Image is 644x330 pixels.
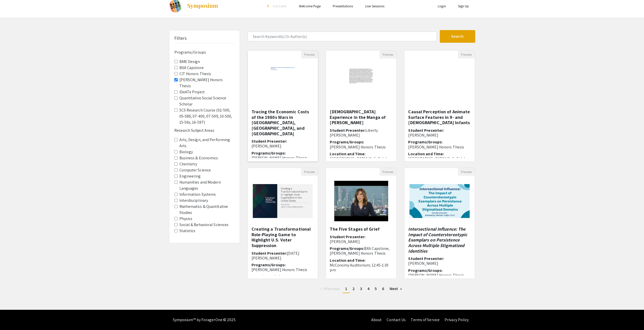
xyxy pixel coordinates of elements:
label: Social & Behavioral Sciences [179,222,229,228]
h5: Tracing the Economic Costs of the 1980s Wars in [GEOGRAPHIC_DATA], [GEOGRAPHIC_DATA], and [GEOGRA... [252,109,314,136]
span: Location and Time: [330,258,365,263]
button: Preview [458,51,475,58]
h6: Student Presenter: [330,128,392,138]
p: [GEOGRAPHIC_DATA] (Cafe Side); 12:00-2:00 pm [408,156,471,166]
img: <p>The Five Stages of Grief</p> [329,176,393,226]
h6: Student Presenter: [408,256,471,266]
div: Open Presentation <p>Tracing the Economic Costs of the 1980s Wars in Peru, Nicaragua, and El Salv... [247,50,318,162]
h5: Causal Perception of Animate Surface Features in 9- and [DEMOGRAPHIC_DATA] Infants [408,109,471,125]
label: Quantitative Social Science Scholar [179,95,235,107]
span: Location and Time: [408,151,444,157]
label: Physics [179,216,193,222]
label: Interdisciplinary [179,197,208,204]
button: Preview [458,168,475,176]
h6: Student Presenter: [252,251,314,260]
a: Terms of Service [411,317,440,322]
a: Presentations [333,4,353,8]
iframe: Chat [4,307,22,326]
label: Biology [179,149,193,155]
h6: Student Presenter: [252,139,314,148]
span: BXA Capstone, [PERSON_NAME] Honors Thesis [330,246,389,256]
span: 4 [367,286,369,291]
span: Exit Event [273,4,287,8]
p: [GEOGRAPHIC_DATA] (Cafe Side); 10:00 am - 12:00 pm [330,156,392,166]
button: Search [440,30,475,43]
a: Welcome Page [299,4,321,8]
h6: Programs/Groups [174,50,235,55]
label: BME Design [179,59,200,65]
span: Location and Time: [330,151,365,157]
span: Programs/Groups: [252,150,286,156]
a: Privacy Policy [445,317,469,322]
span: Location and Time: [252,274,287,279]
span: 2 [352,286,355,291]
label: Computer Science [179,167,211,173]
span: Programs/Groups: [252,262,286,268]
span: [PERSON_NAME] Honors Thesis [252,155,307,161]
button: Preview [380,168,396,176]
input: Search Keyword(s) Or Author(s) [247,32,437,41]
label: Information Systems [179,191,216,197]
span: Programs/Groups: [330,139,364,145]
button: Preview [301,168,318,176]
label: Mathematics & Quantitative Studies [179,204,235,216]
p: McConomy Auditorium; 12:45-1:30 pm [330,263,392,272]
img: <p><strong><em>Intersectional Influence: The Impact of Counterstereotypic Exemplars on Persistenc... [404,179,475,223]
span: Liberty [PERSON_NAME] [330,128,378,138]
span: 1 [345,286,347,291]
a: Login [438,4,446,8]
a: Live Sessions [365,4,384,8]
div: Symposium™ by ForagerOne © 2025 [173,310,236,330]
div: Open Presentation <p>The Five Stages of Grief</p> [326,168,397,279]
em: Intersectional Influence: The Impact of Counterstereotypic Exemplars on Persistence Across Multip... [408,226,467,254]
span: [PERSON_NAME] [408,133,438,138]
span: Programs/Groups: [408,139,443,145]
a: Next page [387,285,405,293]
a: About [371,317,382,322]
label: SCS Research Course (02-500, 05-589, 07-400, 07-599, 10-500, 15-59x, 16-597) [179,107,235,125]
label: Arts, Design, and Performing Arts [179,137,235,149]
h6: Student Presenter: [330,234,392,244]
a: Sign Up [458,4,469,8]
h5: The Five Stages of Grief [330,226,392,232]
span: [PERSON_NAME] Honors Thesis [252,267,307,272]
span: [PERSON_NAME] Honors Thesis [408,273,464,278]
span: Programs/Groups: [330,246,364,251]
ul: Pagination [247,285,475,293]
h6: Student Presenter: [408,128,471,138]
h5: Filters [174,35,187,41]
label: Engineering [179,173,201,179]
label: CIT Honors Thesis [179,71,211,77]
span: [PERSON_NAME] Honors Thesis [408,144,464,150]
label: Chemistry [179,161,197,167]
span: 6 [382,286,384,291]
div: Open Presentation <p><span style="color: rgb(34, 34, 34);">Creating a Transformational Role-Playi... [247,168,318,279]
span: Previous [324,286,340,291]
h5: [DEMOGRAPHIC_DATA] Experience in the Manga of [PERSON_NAME] [330,109,392,125]
img: <p>Causal Perception of Animate Surface Features in 9- and 13-Month-Old Infants</p> [419,58,461,109]
div: Open Presentation <p><strong><em>Intersectional Influence: The Impact of Counterstereotypic Exemp... [404,168,475,279]
img: <p>Queer Experience in the Manga of Oshimi Shuzo</p> [341,58,382,109]
span: [PERSON_NAME] [330,239,360,244]
label: [PERSON_NAME] Honors Thesis [179,77,235,89]
label: Humanities and Modern Languages [179,179,235,191]
span: Programs/Groups: [408,268,443,273]
label: Business & Economics [179,155,218,161]
label: Statistics [179,228,196,234]
div: Open Presentation <p>Queer Experience in the Manga of Oshimi Shuzo</p> [326,50,397,162]
span: [PERSON_NAME] Honors Thesis [330,144,386,150]
img: <p><span style="color: rgb(34, 34, 34);">Creating a Transformational Role-Playing Game to Highlig... [248,179,318,223]
img: Symposium by ForagerOne [187,3,218,9]
img: <p>Tracing the Economic Costs of the 1980s Wars in Peru, Nicaragua, and El Salvador</p> [262,58,304,109]
button: Preview [301,51,318,58]
a: Contact Us [387,317,406,322]
button: Preview [380,51,396,58]
label: BXA Capstone [179,65,204,71]
h6: Research Subject Areas [174,128,235,133]
div: Open Presentation <p>Causal Perception of Animate Surface Features in 9- and 13-Month-Old Infants... [404,50,475,162]
span: [DATE][PERSON_NAME] [252,251,299,261]
div: arrow_back_ios [267,5,270,8]
label: IDeATe Project [179,89,205,95]
h5: Creating a Transformational Role-Playing Game to Highlight U.S. Voter Suppression [252,226,314,248]
span: [PERSON_NAME] [252,143,281,149]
